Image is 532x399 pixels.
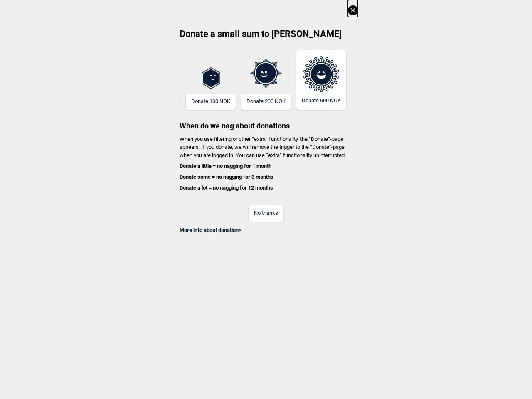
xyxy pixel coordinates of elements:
b: Donate some = no nagging for 3 months [180,174,273,180]
p: When you use filtering or other “extra” functionality, the “Donate”-page appears. If you donate, ... [174,135,358,192]
button: Donate 100 NOK [186,94,236,110]
a: More info about donation> [180,227,241,233]
h3: When do we nag about donations [174,110,358,131]
b: Donate a little = no nagging for 1 month [180,163,271,169]
button: Donate 200 NOK [241,94,291,110]
h2: Donate a small sum to [PERSON_NAME] [174,28,358,46]
button: Donate 600 NOK [296,50,346,110]
button: No thanks [249,205,283,222]
b: Donate a lot = no nagging for 12 months [180,185,273,191]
